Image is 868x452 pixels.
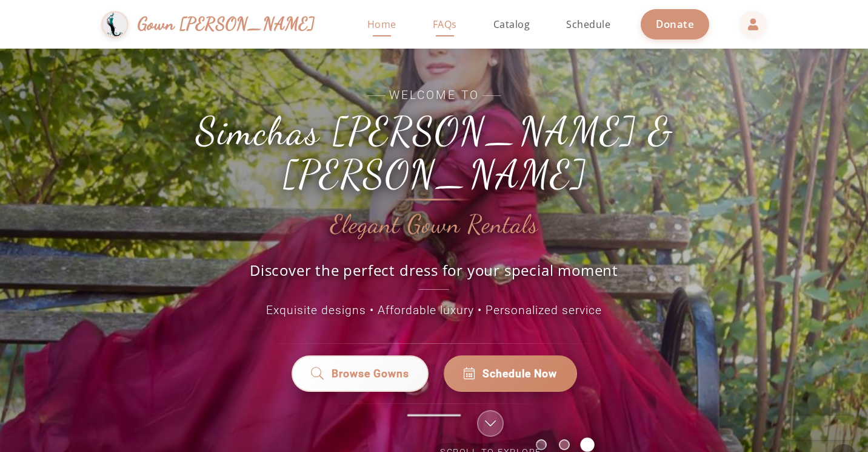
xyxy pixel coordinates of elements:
p: Discover the perfect dress for your special moment [237,260,631,290]
a: Donate [641,9,709,39]
span: Browse Gowns [332,366,409,382]
span: Donate [656,17,694,31]
img: Gown Gmach Logo [101,11,129,38]
p: Exquisite designs • Affordable luxury • Personalized service [161,302,707,320]
span: Welcome to [161,87,707,104]
span: FAQs [433,18,457,31]
h1: Simchas [PERSON_NAME] & [PERSON_NAME] [161,110,707,196]
iframe: Chatra live chat [783,416,856,440]
span: Schedule Now [482,366,557,382]
a: Gown [PERSON_NAME] [101,8,327,41]
span: Catalog [493,18,530,31]
span: Home [367,18,396,31]
h2: Elegant Gown Rentals [330,211,538,239]
span: Gown [PERSON_NAME] [138,11,315,37]
span: Schedule [566,18,610,31]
